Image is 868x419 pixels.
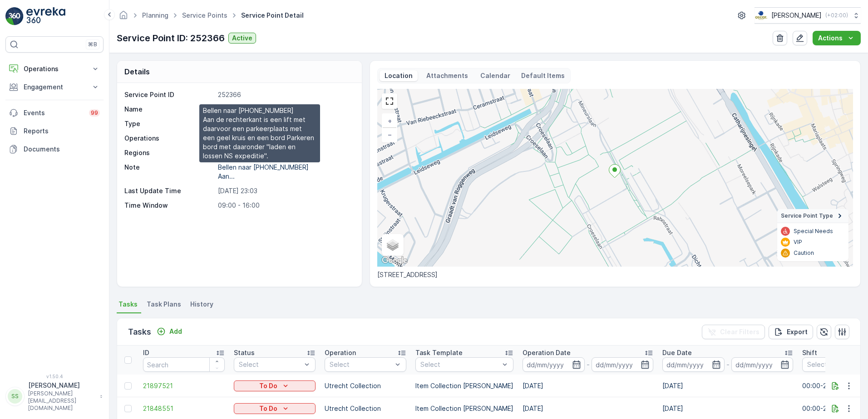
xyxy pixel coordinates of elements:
[592,357,654,372] input: dd/mm/yyyy
[415,404,513,413] p: Item Collection [PERSON_NAME]
[232,34,252,43] p: Active
[118,300,138,309] span: Tasks
[24,108,84,117] p: Events
[794,228,833,235] p: Special Needs
[5,78,104,96] button: Engagement
[377,270,853,279] p: [STREET_ADDRESS]
[124,382,132,390] div: Toggle Row Selected
[91,109,98,117] p: 99
[794,249,814,257] p: Caution
[182,11,227,19] a: Service Points
[702,325,765,339] button: Clear Filters
[142,11,168,19] a: Planning
[415,348,463,357] p: Task Template
[769,325,813,339] button: Export
[124,405,132,412] div: Toggle Row Selected
[523,348,571,357] p: Operation Date
[124,105,214,114] p: Name
[325,348,356,357] p: Operation
[228,33,256,44] button: Active
[325,381,406,390] p: Utrecht Collection
[325,404,406,413] p: Utrecht Collection
[731,357,794,372] input: dd/mm/yyyy
[787,327,808,336] p: Export
[415,381,513,390] p: Item Collection [PERSON_NAME]
[771,11,822,20] p: [PERSON_NAME]
[239,360,301,369] p: Select
[234,348,255,357] p: Status
[5,60,104,78] button: Operations
[24,83,85,92] p: Engagement
[5,7,24,25] img: logo
[143,357,225,372] input: Search
[383,235,403,255] a: Layers
[118,14,128,21] a: Homepage
[662,348,692,357] p: Due Date
[383,94,396,108] a: View Fullscreen
[218,201,352,210] p: 09:00 - 16:00
[28,390,95,412] p: [PERSON_NAME][EMAIL_ADDRESS][DOMAIN_NAME]
[755,10,768,20] img: basis-logo_rgb2x.png
[425,71,469,80] p: Attachments
[5,140,104,158] a: Documents
[777,209,848,223] summary: Service Point Type
[218,90,352,99] p: 252366
[720,327,759,336] p: Clear Filters
[383,71,414,80] p: Location
[218,186,352,195] p: [DATE] 23:03
[8,389,22,404] div: SS
[124,66,150,77] p: Details
[169,327,182,336] p: Add
[420,360,499,369] p: Select
[147,300,181,309] span: Task Plans
[117,31,225,45] p: Service Point ID: 252366
[383,114,396,128] a: Zoom In
[124,119,214,128] p: Type
[124,134,214,143] p: Operations
[218,163,309,180] p: Bellen naar [PHONE_NUMBER] Aan...
[239,11,306,20] span: Service Point Detail
[24,127,100,136] p: Reports
[523,357,585,372] input: dd/mm/yyyy
[818,34,843,43] p: Actions
[24,145,100,154] p: Documents
[124,163,214,181] p: Note
[259,381,277,390] p: To Do
[383,128,396,141] a: Zoom Out
[813,31,861,45] button: Actions
[143,381,225,390] a: 21897521
[234,380,316,391] button: To Do
[781,212,833,219] span: Service Point Type
[124,186,214,195] p: Last Update Time
[5,122,104,140] a: Reports
[190,300,213,309] span: History
[5,104,104,122] a: Events99
[802,348,817,357] p: Shift
[143,404,225,413] a: 21848551
[726,359,730,370] p: -
[124,201,214,210] p: Time Window
[128,326,151,338] p: Tasks
[480,71,510,80] p: Calendar
[521,71,565,80] p: Default Items
[825,12,848,19] p: ( +02:00 )
[755,7,861,24] button: [PERSON_NAME](+02:00)
[662,357,725,372] input: dd/mm/yyyy
[259,404,277,413] p: To Do
[5,381,104,412] button: SS[PERSON_NAME][PERSON_NAME][EMAIL_ADDRESS][DOMAIN_NAME]
[203,106,316,161] p: Bellen naar [PHONE_NUMBER] Aan de rechterkant is een lift met daarvoor een parkeerplaats met een ...
[388,117,392,125] span: +
[518,375,658,397] td: [DATE]
[388,131,392,138] span: −
[26,7,65,25] img: logo_light-DOdMpM7g.png
[330,360,392,369] p: Select
[380,255,409,267] img: Google
[234,403,316,414] button: To Do
[124,148,214,157] p: Regions
[88,41,97,48] p: ⌘B
[28,381,95,390] p: [PERSON_NAME]
[24,64,85,73] p: Operations
[5,374,104,379] span: v 1.50.4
